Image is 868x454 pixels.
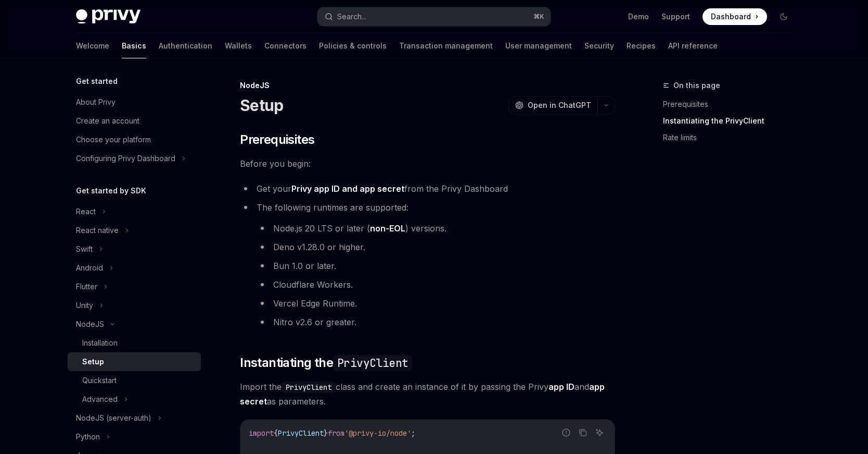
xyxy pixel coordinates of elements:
strong: app ID [548,382,575,392]
a: Dashboard [703,8,767,25]
li: Get your from the Privy Dashboard [240,181,615,196]
h1: Setup [240,96,283,115]
a: Authentication [159,33,212,58]
span: Import the class and create an instance of it by passing the Privy and as parameters. [240,379,615,409]
a: Wallets [225,33,252,58]
a: Security [584,33,614,58]
button: Search...⌘K [317,7,551,26]
div: Choose your platform [76,133,151,146]
div: NodeJS [240,80,615,91]
img: dark logo [76,9,141,24]
div: Create an account [76,115,139,127]
div: Swift [76,243,93,255]
a: Privy app ID and app secret [291,183,404,194]
div: About Privy [76,96,116,108]
li: Nitro v2.6 or greater. [257,315,615,329]
div: Advanced [82,393,118,406]
li: Deno v1.28.0 or higher. [257,240,615,254]
button: Toggle dark mode [775,8,792,25]
code: PrivyClient [333,355,412,371]
div: React [76,205,96,218]
a: Support [661,11,690,22]
a: API reference [668,33,718,58]
span: On this page [673,79,720,92]
li: Vercel Edge Runtime. [257,296,615,311]
div: Android [76,262,103,274]
span: Dashboard [711,11,751,22]
li: Node.js 20 LTS or later ( ) versions. [257,221,615,236]
span: Prerequisites [240,131,314,148]
a: Instantiating the PrivyClient [663,113,800,129]
a: Basics [122,33,146,58]
li: Bun 1.0 or later. [257,259,615,273]
div: React native [76,224,119,237]
a: Policies & controls [319,33,387,58]
div: NodeJS (server-auth) [76,412,151,424]
div: Quickstart [82,374,117,387]
span: Before you begin: [240,156,615,171]
div: Installation [82,337,118,349]
li: The following runtimes are supported: [240,200,615,329]
div: Search... [337,10,366,23]
div: Python [76,431,100,443]
h5: Get started by SDK [76,185,146,197]
a: Welcome [76,33,109,58]
a: Recipes [627,33,656,58]
a: Prerequisites [663,96,800,113]
div: NodeJS [76,318,104,330]
a: Transaction management [399,33,493,58]
div: Configuring Privy Dashboard [76,152,175,165]
a: Installation [68,334,201,352]
h5: Get started [76,75,118,88]
a: Quickstart [68,371,201,390]
a: About Privy [68,93,201,112]
a: Choose your platform [68,130,201,149]
span: Open in ChatGPT [528,100,591,111]
a: Demo [628,11,649,22]
a: Rate limits [663,129,800,146]
a: Create an account [68,112,201,130]
div: Unity [76,299,93,312]
span: Instantiating the [240,354,412,371]
a: Setup [68,352,201,371]
div: Flutter [76,280,97,293]
a: Connectors [264,33,307,58]
a: non-EOL [370,223,405,234]
div: Setup [82,355,104,368]
button: Open in ChatGPT [508,96,597,114]
li: Cloudflare Workers. [257,277,615,292]
span: ⌘ K [533,13,544,21]
a: User management [505,33,572,58]
code: PrivyClient [282,382,336,393]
